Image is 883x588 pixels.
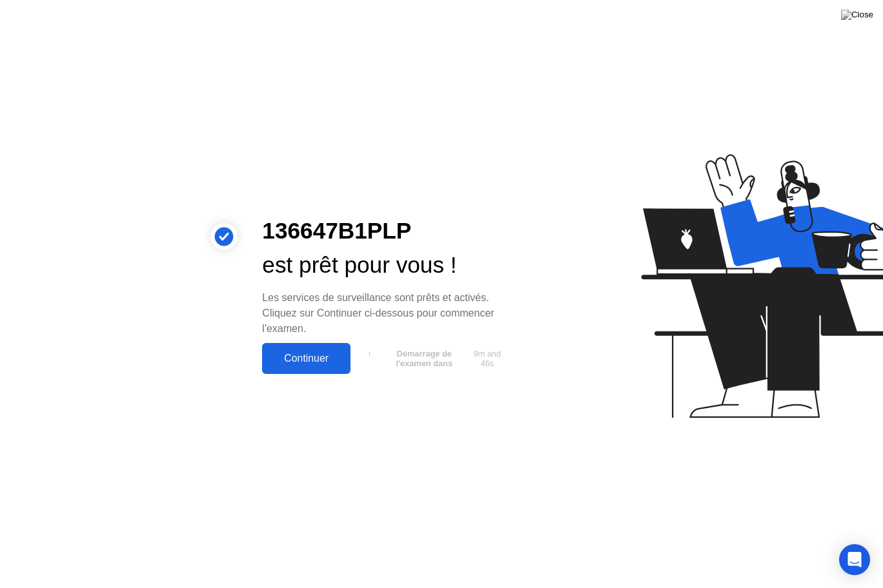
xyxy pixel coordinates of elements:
span: 9m and 46s [471,349,504,368]
button: Continuer [262,343,350,374]
div: Continuer [266,353,347,364]
div: 136647B1PLP [262,214,509,248]
div: Les services de surveillance sont prêts et activés. Cliquez sur Continuer ci-dessous pour commenc... [262,290,509,337]
img: Close [841,10,873,20]
button: Démarrage de l'examen dans9m and 46s [357,346,509,371]
div: est prêt pour vous ! [262,248,509,282]
div: Open Intercom Messenger [839,544,870,575]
